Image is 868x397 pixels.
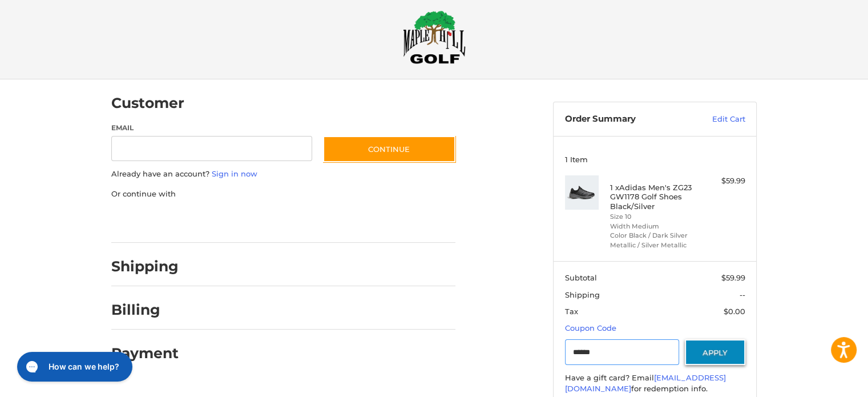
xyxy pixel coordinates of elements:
[204,211,290,231] iframe: PayPal-paylater
[721,273,745,282] span: $59.99
[565,155,745,164] h3: 1 Item
[610,183,697,211] h4: 1 x Adidas Men's ZG23 GW1178 Golf Shoes Black/Silver
[740,290,745,299] span: --
[111,189,455,200] p: Or continue with
[111,169,455,180] p: Already have an account?
[565,290,600,299] span: Shipping
[724,307,745,316] span: $0.00
[403,10,466,64] img: Maple Hill Golf
[111,94,184,112] h2: Customer
[565,273,597,282] span: Subtotal
[212,169,257,178] a: Sign in now
[688,114,745,125] a: Edit Cart
[610,222,697,231] li: Width Medium
[565,323,616,332] a: Coupon Code
[111,344,179,362] h2: Payment
[700,175,745,187] div: $59.99
[565,307,578,316] span: Tax
[323,136,455,162] button: Continue
[11,348,135,386] iframe: Gorgias live chat messenger
[565,114,688,125] h3: Order Summary
[111,258,179,275] h2: Shipping
[610,231,697,250] li: Color Black / Dark Silver Metallic / Silver Metallic
[610,212,697,222] li: Size 10
[301,211,387,231] iframe: PayPal-venmo
[565,339,680,365] input: Gift Certificate or Coupon Code
[108,211,193,231] iframe: PayPal-paypal
[111,123,312,133] label: Email
[565,372,745,395] div: Have a gift card? Email for redemption info.
[111,301,178,319] h2: Billing
[685,339,745,365] button: Apply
